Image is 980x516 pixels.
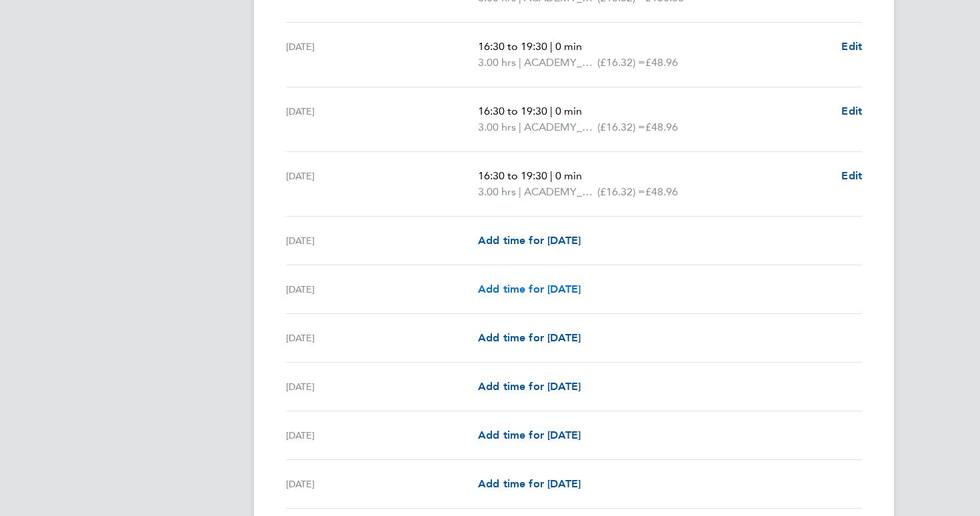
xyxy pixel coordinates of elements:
[478,427,581,443] a: Add time for [DATE]
[286,281,478,297] div: [DATE]
[524,119,597,135] span: ACADEMY_SESSIONAL_COACH
[550,105,553,117] span: |
[597,121,645,133] span: (£16.32) =
[478,56,516,69] span: 3.00 hrs
[519,56,521,69] span: |
[519,121,521,133] span: |
[555,40,582,53] span: 0 min
[841,39,862,55] a: Edit
[478,121,516,133] span: 3.00 hrs
[478,331,581,344] span: Add time for [DATE]
[286,427,478,443] div: [DATE]
[555,105,582,117] span: 0 min
[478,281,581,297] a: Add time for [DATE]
[478,379,581,395] a: Add time for [DATE]
[286,233,478,249] div: [DATE]
[524,55,597,71] span: ACADEMY_SESSIONAL_COACH
[478,234,581,247] span: Add time for [DATE]
[286,379,478,395] div: [DATE]
[286,39,478,71] div: [DATE]
[478,233,581,249] a: Add time for [DATE]
[841,105,862,117] span: Edit
[550,169,553,182] span: |
[478,429,581,441] span: Add time for [DATE]
[478,105,547,117] span: 16:30 to 19:30
[555,169,582,182] span: 0 min
[597,185,645,198] span: (£16.32) =
[478,283,581,295] span: Add time for [DATE]
[841,103,862,119] a: Edit
[645,121,678,133] span: £48.96
[478,40,547,53] span: 16:30 to 19:30
[286,330,478,346] div: [DATE]
[645,56,678,69] span: £48.96
[645,185,678,198] span: £48.96
[478,185,516,198] span: 3.00 hrs
[478,476,581,492] a: Add time for [DATE]
[478,380,581,393] span: Add time for [DATE]
[841,40,862,53] span: Edit
[286,168,478,200] div: [DATE]
[519,185,521,198] span: |
[478,477,581,490] span: Add time for [DATE]
[524,184,597,200] span: ACADEMY_SESSIONAL_COACH
[597,56,645,69] span: (£16.32) =
[478,169,547,182] span: 16:30 to 19:30
[286,103,478,135] div: [DATE]
[478,330,581,346] a: Add time for [DATE]
[841,168,862,184] a: Edit
[550,40,553,53] span: |
[286,476,478,492] div: [DATE]
[841,169,862,182] span: Edit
